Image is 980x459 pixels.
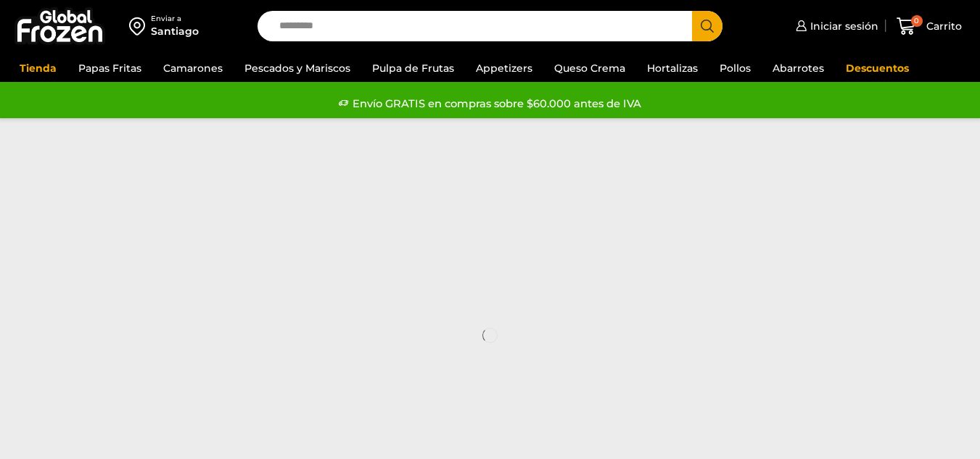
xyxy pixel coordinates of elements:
[911,15,923,27] span: 0
[792,12,878,41] a: Iniciar sesión
[71,54,149,82] a: Papas Fritas
[12,54,64,82] a: Tienda
[129,14,151,38] img: address-field-icon.svg
[692,11,722,41] button: Search button
[151,14,199,24] div: Enviar a
[712,54,758,82] a: Pollos
[807,19,878,33] span: Iniciar sesión
[237,54,358,82] a: Pescados y Mariscos
[151,24,199,38] div: Santiago
[765,54,831,82] a: Abarrotes
[923,19,962,33] span: Carrito
[893,9,965,44] a: 0 Carrito
[640,54,705,82] a: Hortalizas
[156,54,230,82] a: Camarones
[469,54,540,82] a: Appetizers
[547,54,633,82] a: Queso Crema
[365,54,461,82] a: Pulpa de Frutas
[839,54,916,82] a: Descuentos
